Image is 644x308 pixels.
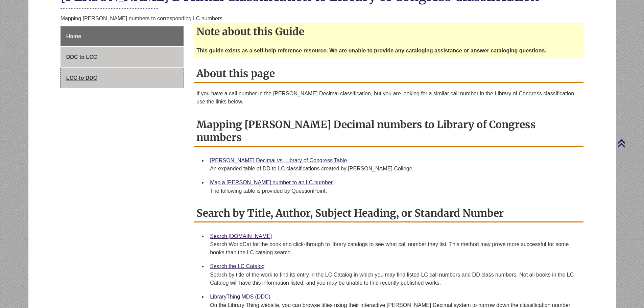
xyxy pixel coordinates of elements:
[210,233,272,239] a: Search [DOMAIN_NAME]
[210,187,578,195] div: The following table is provided by QuestionPoint.
[210,165,578,173] div: An expanded table of DD to LC classifications created by [PERSON_NAME] College.
[210,271,578,287] div: Search by title of the work to find its entry in the LC Catalog in which you may find listed LC c...
[210,240,578,257] div: Search WorldCat for the book and click-through to library catalogs to see what call number they l...
[196,90,581,106] p: If you have a call number in the [PERSON_NAME] Decimal classification, but you are looking for a ...
[210,180,333,185] a: Map a [PERSON_NAME] number to an LC number
[61,47,184,67] a: DDC to LCC
[66,75,97,81] span: LCC to DDC
[61,26,184,88] div: Guide Page Menu
[66,33,81,39] span: Home
[617,139,642,148] a: Back to Top
[61,16,222,21] span: Mapping [PERSON_NAME] numbers to corresponding LC numbers
[196,48,546,53] strong: This guide exists as a self-help reference resource. We are unable to provide any cataloging assi...
[194,116,583,147] h2: Mapping [PERSON_NAME] Decimal numbers to Library of Congress numbers
[210,294,270,300] a: LibraryThing MDS (DDC)
[194,23,583,40] h2: Note about this Guide
[61,68,184,88] a: LCC to DDC
[210,263,265,269] a: Search the LC Catalog
[61,26,184,47] a: Home
[194,205,583,222] h2: Search by Title, Author, Subject Heading, or Standard Number
[194,65,583,83] h2: About this page
[210,158,347,163] a: [PERSON_NAME] Decimal vs. Library of Congress Table
[66,54,97,60] span: DDC to LCC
